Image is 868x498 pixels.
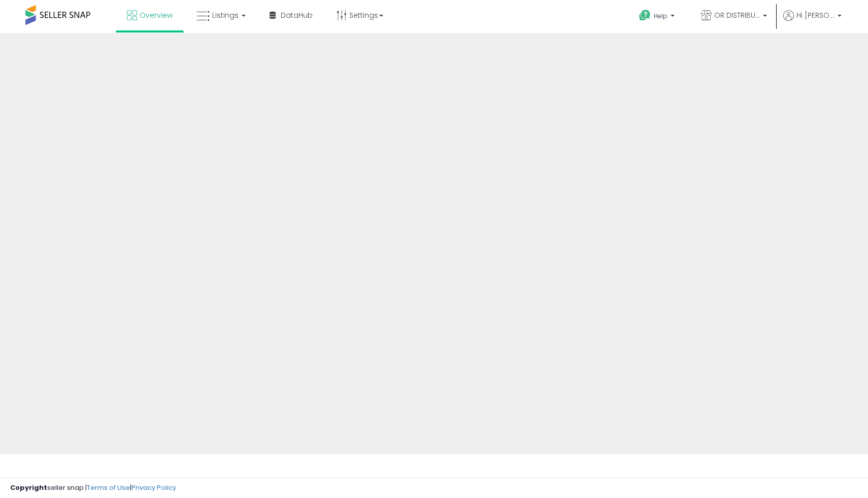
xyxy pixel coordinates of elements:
span: Help [654,12,667,20]
span: Overview [140,10,173,20]
a: Hi [PERSON_NAME] [783,10,842,33]
a: Help [631,2,685,33]
span: DataHub [281,10,313,20]
i: Get Help [639,9,651,22]
span: OR DISTRIBUTION [714,10,760,20]
span: Listings [212,10,239,20]
span: Hi [PERSON_NAME] [796,10,834,20]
